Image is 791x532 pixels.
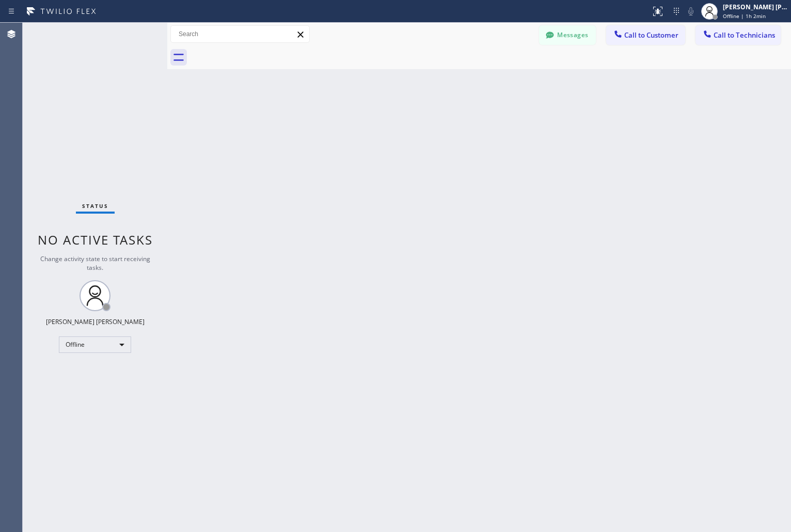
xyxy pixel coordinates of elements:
span: Offline | 1h 2min [723,12,766,20]
button: Mute [684,4,698,19]
input: Search [171,26,309,42]
span: No active tasks [38,231,153,248]
span: Call to Technicians [714,30,775,40]
button: Messages [539,25,596,45]
span: Status [82,202,108,209]
div: [PERSON_NAME] [PERSON_NAME] [723,3,788,11]
div: Offline [59,336,131,353]
div: [PERSON_NAME] [PERSON_NAME] [46,317,145,326]
span: Call to Customer [624,30,678,40]
span: Change activity state to start receiving tasks. [40,254,150,272]
button: Call to Customer [606,25,685,45]
button: Call to Technicians [695,25,781,45]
